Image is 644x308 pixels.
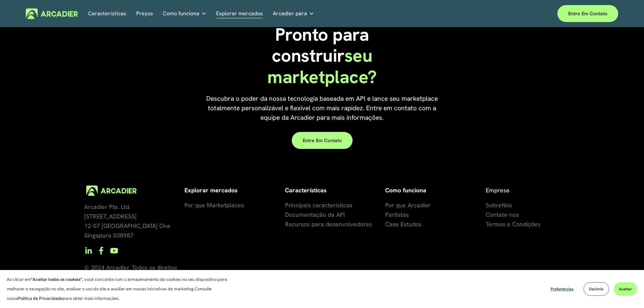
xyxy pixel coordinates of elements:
font: Contate-nos [486,211,519,218]
a: Sobre [486,200,502,210]
a: Facebook [97,247,105,255]
font: Arcadier Pte. Ltd. [84,203,130,211]
a: YouTube [110,247,118,255]
a: Recursos para desenvolvedores [285,219,372,229]
a: Documentação da API [285,210,345,219]
font: Preços [136,10,153,17]
font: Características [88,10,126,17]
font: Entre em contato [303,137,342,143]
a: lista suspensa de pastas [163,8,207,19]
font: Nós [502,201,512,209]
font: Descubra o poder da nossa tecnologia baseada em API e lance seu marketplace totalmente personaliz... [206,94,440,122]
font: Pronto para construir [272,23,374,67]
font: Singapura 038987 [84,231,133,239]
a: Por que Arcadier [385,200,431,210]
a: Características [88,8,126,19]
font: Principais características [285,201,352,209]
font: Ao clicar em [7,276,31,282]
font: Arcadier para [273,10,307,17]
div: Widget de chat [610,275,644,308]
button: Declínio [584,282,609,296]
font: seu marketplace? [267,44,377,88]
font: artistas [389,211,409,218]
font: Termos e Condições [486,220,540,228]
a: Por que Marketplaces [184,200,244,210]
font: 12-07 [GEOGRAPHIC_DATA] One [84,222,171,230]
font: Como funciona [163,10,199,17]
a: Contate-nos [486,210,519,219]
a: Termos e Condições [486,219,540,229]
a: Principais características [285,200,352,210]
font: [STREET_ADDRESS] [84,212,137,220]
font: Recursos para desenvolvedores [285,220,372,228]
a: Entre em contato [557,5,618,22]
a: Preços [136,8,153,19]
font: © 2024 Arcadier. Todos os direitos reservados. [84,264,179,281]
font: Preferências [551,286,574,292]
font: , você concorda com o armazenamento de cookies no seu dispositivo para melhorar a navegação no si... [7,276,227,292]
a: Explorar mercados [216,8,263,19]
font: "Aceitar todos os cookies" [31,276,82,282]
font: Documentação da API [285,211,345,218]
font: para obter mais informações. [62,295,120,301]
a: LinkedIn [84,247,92,255]
font: Ca [385,220,393,228]
font: Empresa [486,186,509,194]
font: Explorar mercados [216,10,263,17]
font: P [385,211,389,218]
button: Preferências [545,282,579,296]
a: Entre em contato [292,132,353,149]
font: Por que Marketplaces [184,201,244,209]
a: Ca [385,219,393,229]
font: se Estudos [393,220,422,228]
font: Sobre [486,201,502,209]
font: Características [285,186,326,194]
font: Explorar mercados [184,186,237,194]
font: Por que Arcadier [385,201,431,209]
font: Como funciona [385,186,426,194]
a: lista suspensa de pastas [273,8,314,19]
a: Política de Privacidade [18,295,62,301]
font: Declínio [589,286,604,292]
a: se Estudos [393,219,422,229]
font: Entre em contato [568,11,607,17]
iframe: Chat Widget [610,275,644,308]
a: P [385,210,389,219]
a: artistas [389,210,409,219]
img: Arcadier [26,8,78,19]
